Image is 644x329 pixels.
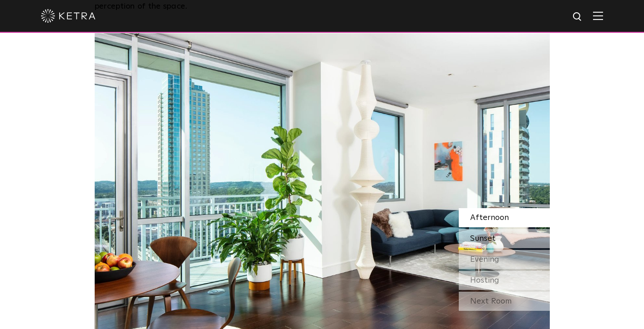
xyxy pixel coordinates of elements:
span: Afternoon [470,214,509,222]
span: Sunset [470,234,496,243]
img: Hamburger%20Nav.svg [593,11,603,20]
img: search icon [572,11,583,23]
span: Evening [470,255,499,264]
img: ketra-logo-2019-white [41,9,96,23]
div: Next Room [459,292,550,311]
span: Hosting [470,276,499,284]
